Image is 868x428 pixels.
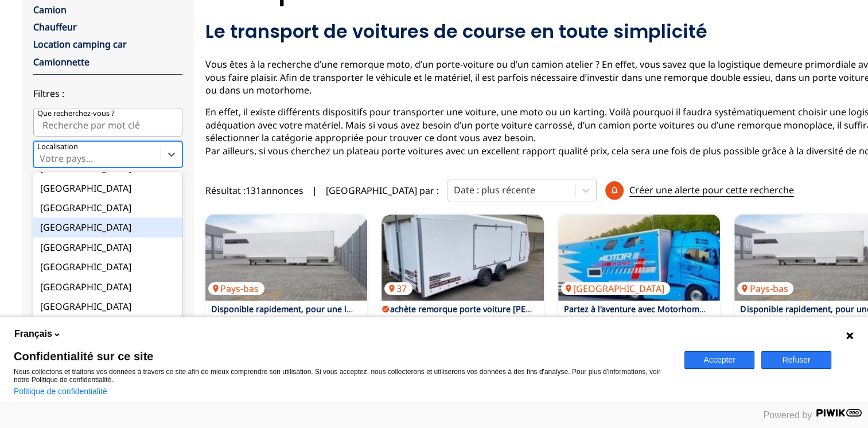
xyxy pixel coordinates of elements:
p: Pays-bas [737,282,793,295]
button: Refuser [761,351,831,369]
a: achète remorque porte voiture [PERSON_NAME] style race sport 5.50 intérieur [390,304,694,314]
a: Chauffeur [33,21,77,33]
div: [GEOGRAPHIC_DATA] [33,217,182,237]
button: Accepter [684,351,754,369]
a: Camion [33,3,67,16]
div: Pays-bas [33,316,182,336]
p: 37 [384,282,412,295]
a: Partez à l'aventure avec Motorhome-location[GEOGRAPHIC_DATA] [558,215,721,301]
img: Disponible rapidement, pour une livraison rapide, une remorque de course à deux étages comprenant... [205,215,368,301]
a: Camionnette [33,56,89,68]
div: [GEOGRAPHIC_DATA] [33,277,182,297]
p: Filtres : [33,87,182,100]
img: Partez à l'aventure avec Motorhome-location [558,215,721,301]
span: Confidentialité sur ce site [14,351,671,362]
div: [GEOGRAPHIC_DATA] [33,257,182,277]
a: Politique de confidentialité [14,387,107,396]
a: Partez à l'aventure avec Motorhome-location [564,304,738,314]
div: [GEOGRAPHIC_DATA] [33,198,182,217]
p: Créer une alerte pour cette recherche [629,184,794,197]
p: Que recherchez-vous ? [37,108,115,119]
span: Powered by [764,410,812,420]
div: [GEOGRAPHIC_DATA] [33,297,182,316]
img: achète remorque porte voiture brian james style race sport 5.50 intérieur [382,215,544,301]
p: Localisation [37,142,78,152]
p: [GEOGRAPHIC_DATA] par : [326,184,439,197]
p: Pays-bas [208,282,264,295]
span: Résultat : 131 annonces [205,184,303,197]
input: Que recherchez-vous ? [33,108,182,137]
input: Votre pays...Votre position[GEOGRAPHIC_DATA]Andorre[GEOGRAPHIC_DATA][GEOGRAPHIC_DATA][GEOGRAPHIC_... [40,153,42,164]
div: [GEOGRAPHIC_DATA] [33,178,182,198]
a: achète remorque porte voiture brian james style race sport 5.50 intérieur 37 [382,215,544,301]
div: [GEOGRAPHIC_DATA] [33,238,182,257]
a: Location camping car [33,38,127,50]
p: Nous collectons et traitons vos données à travers ce site afin de mieux comprendre son utilisatio... [14,368,671,384]
span: Français [14,328,52,340]
span: | [312,184,317,197]
p: [GEOGRAPHIC_DATA] [561,282,670,295]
